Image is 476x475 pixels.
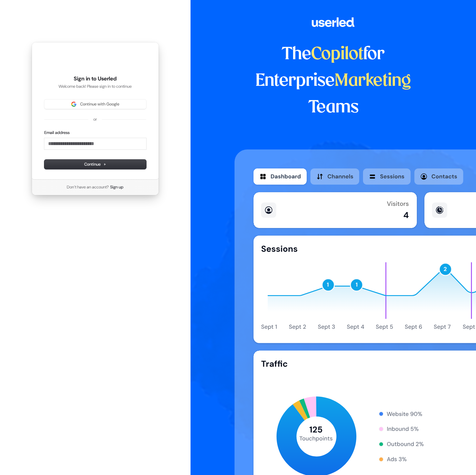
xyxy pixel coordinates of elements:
button: Sign in with GoogleContinue with Google [44,99,146,109]
span: Continue with Google [80,101,119,107]
a: Sign up [110,184,123,190]
h1: Sign in to Userled [44,75,146,83]
span: Don’t have an account? [67,184,109,190]
p: or [93,117,97,122]
img: Sign in with Google [71,102,76,107]
span: Copilot [311,46,363,63]
label: Email address [44,130,70,136]
button: Continue [44,160,146,169]
span: Continue [84,161,106,167]
span: Marketing [335,73,411,89]
h1: The for Enterprise Teams [235,41,432,121]
p: Welcome back! Please sign in to continue [44,84,146,89]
